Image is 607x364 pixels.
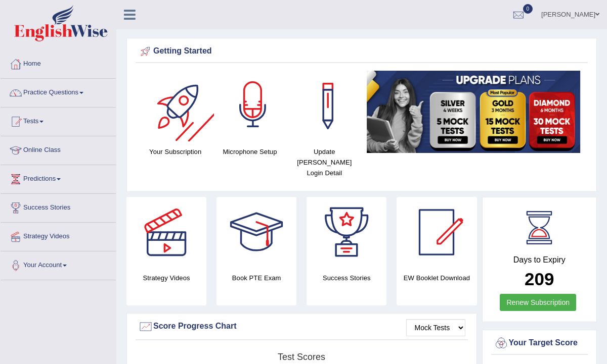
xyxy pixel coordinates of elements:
[367,71,580,153] img: small5.jpg
[494,336,586,351] div: Your Target Score
[216,273,296,283] h4: Book PTE Exam
[138,319,465,334] div: Score Progress Chart
[138,44,585,59] div: Getting Started
[1,50,116,75] a: Home
[494,255,586,265] h4: Days to Expiry
[307,273,386,283] h4: Success Stories
[143,146,207,157] h4: Your Subscription
[397,273,476,283] h4: EW Booklet Download
[500,294,576,311] a: Renew Subscription
[1,165,116,190] a: Predictions
[126,273,206,283] h4: Strategy Videos
[525,269,554,289] b: 209
[218,146,282,157] h4: Microphone Setup
[1,136,116,162] a: Online Class
[1,79,116,104] a: Practice Questions
[278,352,325,362] tspan: Test scores
[523,4,533,14] span: 0
[1,223,116,248] a: Strategy Videos
[1,108,116,133] a: Tests
[1,194,116,219] a: Success Stories
[1,251,116,277] a: Your Account
[292,146,357,178] h4: Update [PERSON_NAME] Login Detail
